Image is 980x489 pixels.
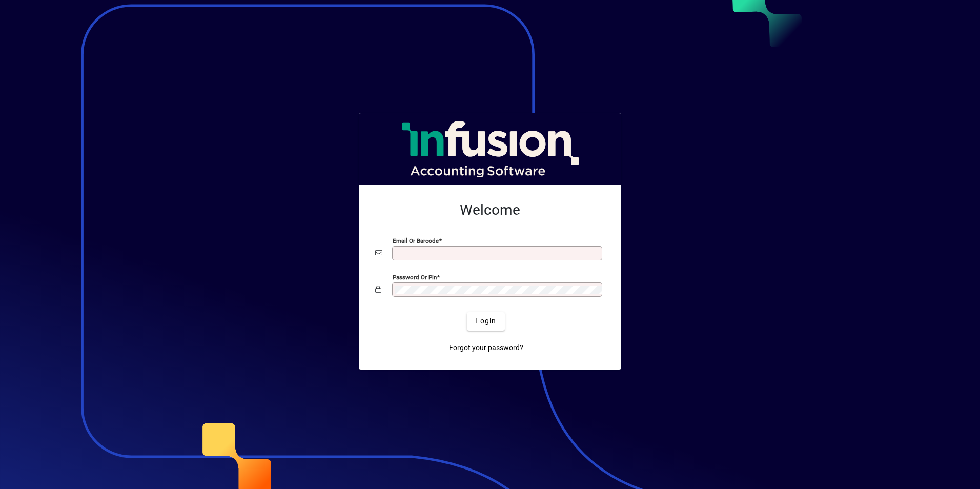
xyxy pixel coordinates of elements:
mat-label: Password or Pin [393,273,437,280]
span: Forgot your password? [449,342,523,353]
span: Login [475,316,496,327]
h2: Welcome [375,201,605,219]
a: Forgot your password? [445,339,527,357]
mat-label: Email or Barcode [393,237,439,244]
button: Login [467,312,504,331]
